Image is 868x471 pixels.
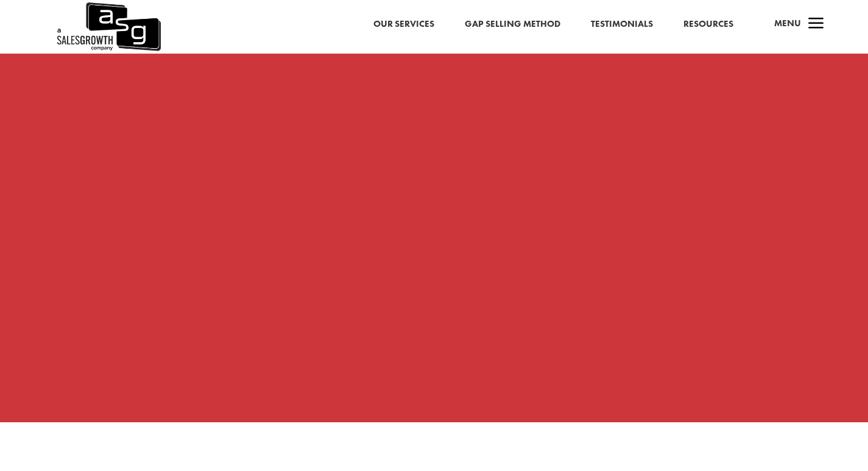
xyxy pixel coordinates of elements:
span: a [804,12,828,37]
a: Testimonials [591,16,653,32]
span: Menu [774,17,801,29]
a: Our Services [373,16,434,32]
a: Resources [683,16,733,32]
a: Gap Selling Method [465,16,560,32]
